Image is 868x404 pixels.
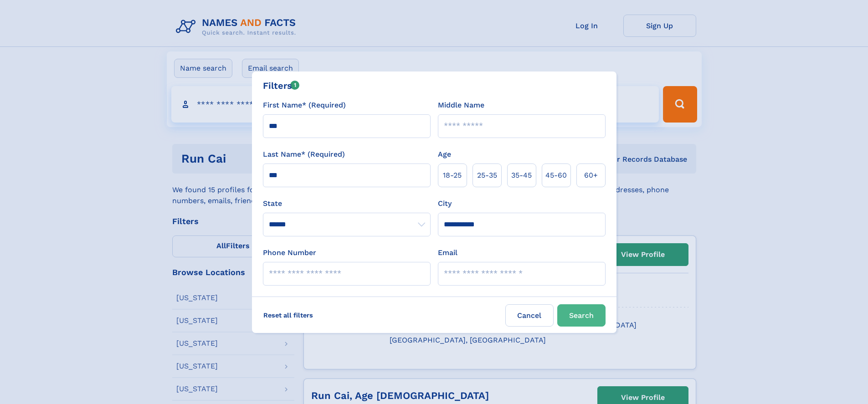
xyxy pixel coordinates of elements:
[263,79,300,92] div: Filters
[263,247,316,258] label: Phone Number
[584,170,598,181] span: 60+
[263,149,345,160] label: Last Name* (Required)
[263,198,431,209] label: State
[545,170,567,181] span: 45‑60
[257,304,319,326] label: Reset all filters
[438,247,457,258] label: Email
[443,170,462,181] span: 18‑25
[263,100,346,111] label: First Name* (Required)
[438,149,451,160] label: Age
[505,304,554,327] label: Cancel
[477,170,497,181] span: 25‑35
[511,170,532,181] span: 35‑45
[438,198,452,209] label: City
[557,304,606,327] button: Search
[438,100,484,111] label: Middle Name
